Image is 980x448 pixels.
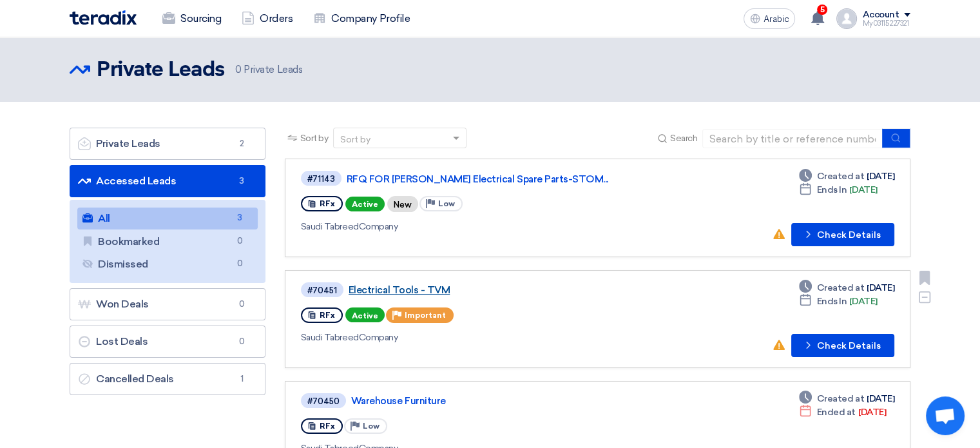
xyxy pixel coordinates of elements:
[791,223,894,246] button: Check Details
[152,5,231,33] a: Sourcing
[702,129,883,148] input: Search by title or reference number
[301,221,359,232] font: Saudi Tabreed
[817,171,864,182] font: Created at
[836,8,857,29] img: profile_test.png
[70,165,265,197] a: Accessed Leads3
[96,175,176,187] font: Accessed Leads
[70,10,137,25] img: Teradix logo
[817,296,847,307] font: Ends In
[239,176,244,186] font: 3
[96,298,149,310] font: Won Deals
[351,395,673,407] a: Warehouse Furniture
[239,139,244,148] font: 2
[98,258,148,270] font: Dismissed
[858,407,886,418] font: [DATE]
[670,133,697,144] font: Search
[320,199,335,208] font: RFx
[351,395,446,407] font: Warehouse Furniture
[320,422,335,431] font: RFx
[359,221,398,232] font: Company
[235,64,242,75] font: 0
[438,199,455,208] font: Low
[70,363,265,395] a: Cancelled Deals1
[307,396,340,406] font: #70450
[320,311,335,320] font: RFx
[244,64,302,75] font: Private Leads
[791,334,894,357] button: Check Details
[849,296,877,307] font: [DATE]
[307,286,337,295] font: #70451
[352,311,378,320] font: Active
[862,9,899,20] font: Account
[70,128,265,160] a: Private Leads2
[817,229,881,240] font: Check Details
[236,258,242,268] font: 0
[238,299,244,309] font: 0
[349,284,671,296] a: Electrical Tools - TVM
[70,288,265,320] a: Won Deals0
[340,134,370,145] font: Sort by
[817,407,856,418] font: Ended at
[300,133,329,144] font: Sort by
[405,311,446,320] font: Important
[817,282,864,293] font: Created at
[96,335,148,347] font: Lost Deals
[763,14,789,24] font: Arabic
[817,393,864,404] font: Created at
[926,396,965,435] a: Open chat
[98,212,110,224] font: All
[817,184,847,195] font: Ends In
[236,236,242,246] font: 0
[820,5,825,14] font: 5
[180,12,221,24] font: Sourcing
[347,173,669,185] a: RFQ FOR [PERSON_NAME] Electrical Spare Parts-STOM...
[238,336,244,346] font: 0
[862,19,908,28] font: My03115227321
[237,213,242,222] font: 3
[359,332,398,343] font: Company
[349,284,450,296] font: Electrical Tools - TVM
[363,422,380,431] font: Low
[744,8,795,29] button: Arabic
[347,173,608,185] font: RFQ FOR [PERSON_NAME] Electrical Spare Parts-STOM...
[231,5,303,33] a: Orders
[849,184,877,195] font: [DATE]
[70,326,265,358] a: Lost Deals0
[260,12,293,24] font: Orders
[96,137,160,150] font: Private Leads
[301,332,359,343] font: Saudi Tabreed
[867,282,894,293] font: [DATE]
[240,374,243,384] font: 1
[97,60,225,81] font: Private Leads
[394,200,412,209] font: New
[331,12,410,24] font: Company Profile
[98,235,159,248] font: Bookmarked
[96,373,174,385] font: Cancelled Deals
[817,340,881,351] font: Check Details
[307,174,335,184] font: #71143
[867,393,894,404] font: [DATE]
[352,200,378,209] font: Active
[867,171,894,182] font: [DATE]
